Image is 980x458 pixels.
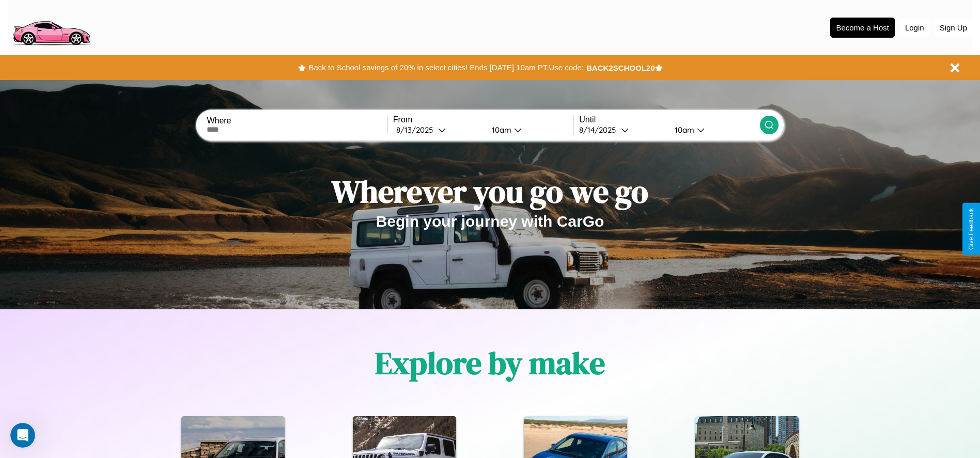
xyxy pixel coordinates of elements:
[579,125,621,135] div: 8 / 14 / 2025
[396,125,438,135] div: 8 / 13 / 2025
[579,115,759,124] label: Until
[393,124,484,135] button: 8/13/2025
[10,423,35,448] iframe: Intercom live chat
[207,116,387,125] label: Where
[900,18,929,37] button: Login
[830,18,895,38] button: Become a Host
[393,115,573,124] label: From
[935,18,972,37] button: Sign Up
[586,64,655,72] b: BACK2SCHOOL20
[487,125,514,135] div: 10am
[484,124,574,135] button: 10am
[666,124,760,135] button: 10am
[968,208,975,250] div: Give Feedback
[306,60,586,75] button: Back to School savings of 20% in select cities! Ends [DATE] 10am PT.Use code:
[375,342,605,384] h1: Explore by make
[670,125,697,135] div: 10am
[8,5,95,48] img: logo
